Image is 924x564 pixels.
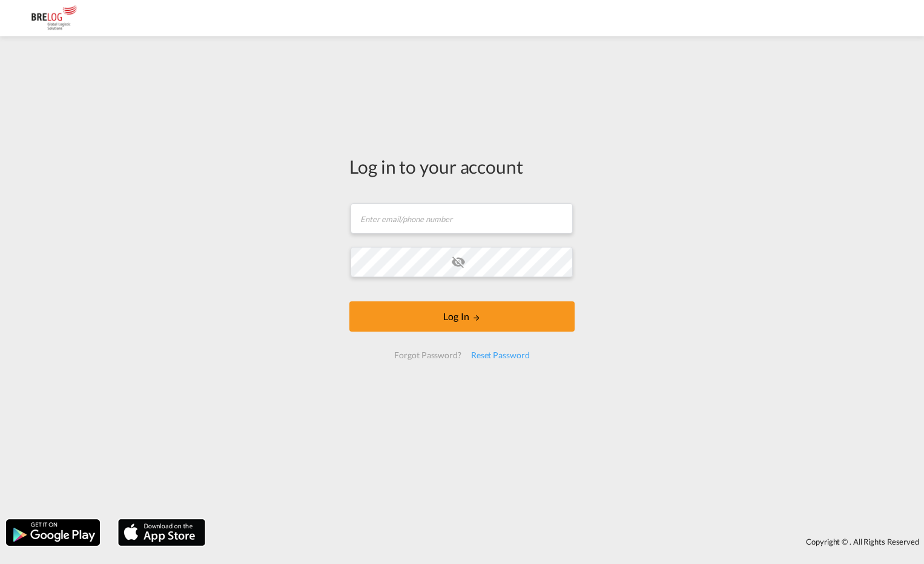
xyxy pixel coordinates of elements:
md-icon: icon-eye-off [451,255,466,269]
input: Enter email/phone number [351,203,573,234]
div: Forgot Password? [389,344,466,366]
button: LOGIN [349,301,575,332]
img: google.png [5,518,101,547]
div: Log in to your account [349,154,575,179]
div: Copyright © . All Rights Reserved [211,531,924,552]
img: apple.png [117,518,206,547]
img: daae70a0ee2511ecb27c1fb462fa6191.png [18,5,100,32]
div: Reset Password [466,344,535,366]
